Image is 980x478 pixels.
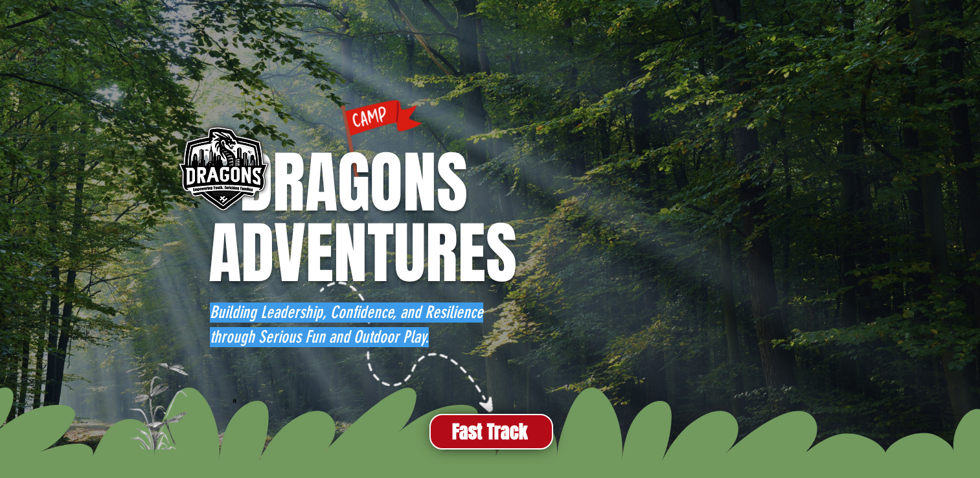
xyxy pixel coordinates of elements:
img: DRAGON FLY_edited.png [73,363,258,450]
img: CAMP FLAG.png [338,96,422,179]
span: DRAGONS ADVENTURES [209,134,517,303]
span: Fast Track [452,419,528,444]
a: Fast Track [429,414,553,450]
img: DRAGONS LOGO BADGE SINGAPORE.png [170,118,275,223]
span: Building Leadership, Confidence, and Resilience through Serious Fun and Outdoor Play. [210,302,483,347]
img: DRAGONS DIRECTION LINE.png [299,269,517,432]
